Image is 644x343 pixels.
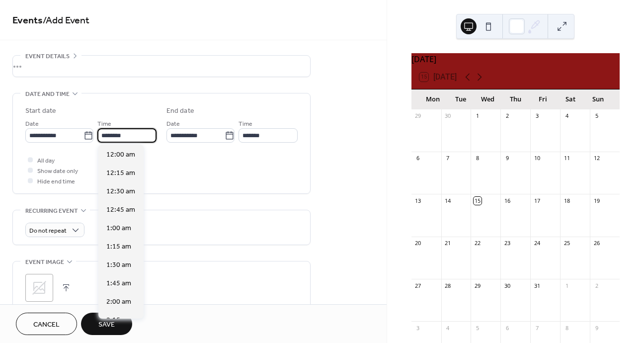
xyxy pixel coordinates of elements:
[414,112,422,120] div: 29
[166,119,180,129] span: Date
[25,106,56,116] div: Start date
[106,315,131,326] span: 2:15 am
[563,240,570,247] div: 25
[414,197,422,204] div: 13
[503,240,511,247] div: 23
[503,197,511,204] div: 16
[106,260,131,270] span: 1:30 am
[13,56,310,77] div: •••
[444,282,452,289] div: 28
[106,278,131,289] span: 1:45 am
[593,324,600,332] div: 9
[29,225,67,237] span: Do not repeat
[474,240,481,247] div: 22
[37,156,55,166] span: All day
[43,11,89,30] span: / Add Event
[593,240,600,247] div: 26
[239,119,252,129] span: Time
[502,89,529,109] div: Thu
[447,89,474,109] div: Tue
[25,89,70,99] span: Date and time
[25,274,53,302] div: ;
[106,186,135,197] span: 12:30 am
[97,119,111,129] span: Time
[503,282,511,289] div: 30
[563,112,570,120] div: 4
[37,166,78,176] span: Show date only
[414,282,422,289] div: 27
[25,206,78,216] span: Recurring event
[419,89,447,109] div: Mon
[106,223,131,234] span: 1:00 am
[593,155,600,162] div: 12
[533,324,541,332] div: 7
[533,112,541,120] div: 3
[106,168,135,178] span: 12:15 am
[106,242,131,252] span: 1:15 am
[106,205,135,215] span: 12:45 am
[593,197,600,204] div: 19
[474,282,481,289] div: 29
[503,155,511,162] div: 9
[563,197,570,204] div: 18
[563,324,570,332] div: 8
[474,112,481,120] div: 1
[593,282,600,289] div: 2
[106,150,135,160] span: 12:00 am
[25,51,70,62] span: Event details
[533,240,541,247] div: 24
[37,176,75,187] span: Hide end time
[533,155,541,162] div: 10
[474,324,481,332] div: 5
[474,155,481,162] div: 8
[444,197,452,204] div: 14
[166,106,194,116] div: End date
[414,155,422,162] div: 6
[444,324,452,332] div: 4
[411,53,620,65] div: [DATE]
[25,119,39,129] span: Date
[33,320,60,330] span: Cancel
[474,197,481,204] div: 15
[414,240,422,247] div: 20
[503,112,511,120] div: 2
[533,197,541,204] div: 17
[474,89,501,109] div: Wed
[444,240,452,247] div: 21
[557,89,584,109] div: Sat
[533,282,541,289] div: 31
[444,155,452,162] div: 7
[563,282,570,289] div: 1
[563,155,570,162] div: 11
[98,320,115,330] span: Save
[16,313,77,335] button: Cancel
[25,257,64,267] span: Event image
[414,324,422,332] div: 3
[444,112,452,120] div: 30
[81,313,132,335] button: Save
[12,11,43,30] a: Events
[584,89,612,109] div: Sun
[503,324,511,332] div: 6
[106,297,131,307] span: 2:00 am
[529,89,557,109] div: Fri
[593,112,600,120] div: 5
